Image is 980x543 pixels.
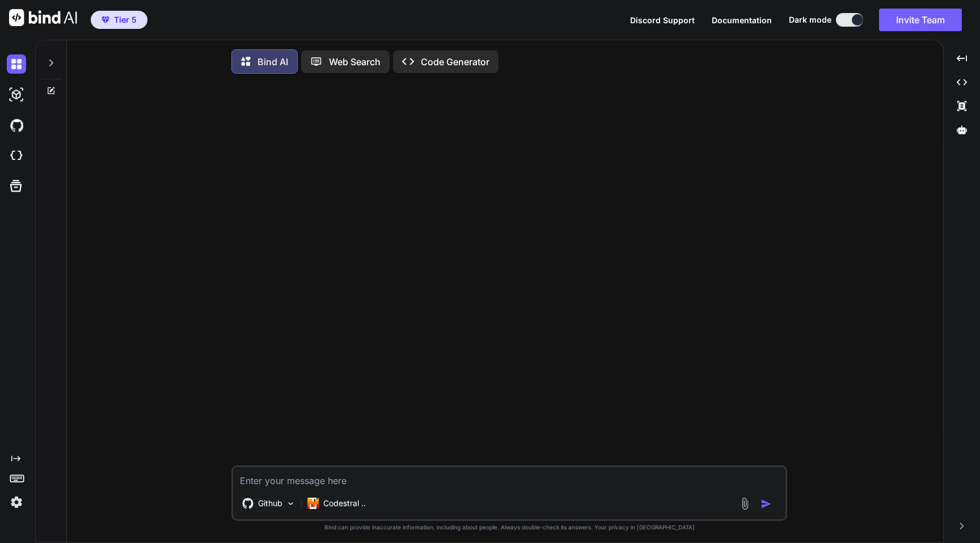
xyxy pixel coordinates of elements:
img: cloudideIcon [7,146,26,166]
p: Web Search [329,55,381,69]
img: settings [7,493,26,512]
button: Documentation [712,14,772,26]
img: githubDark [7,116,26,135]
img: attachment [738,497,751,510]
p: Code Generator [421,55,489,69]
button: Discord Support [630,14,695,26]
p: Bind AI [257,55,288,69]
button: premiumTier 5 [91,11,147,29]
img: darkChat [7,54,26,74]
span: Dark mode [789,14,831,26]
button: Invite Team [879,9,962,31]
span: Discord Support [630,15,695,25]
p: Codestral .. [323,498,366,509]
img: Pick Models [286,499,295,508]
p: Bind can provide inaccurate information, including about people. Always double-check its answers.... [231,523,787,532]
img: Codestral 25.01 [307,498,319,509]
span: Documentation [712,15,772,25]
img: darkAi-studio [7,85,26,104]
img: Bind AI [9,9,77,26]
img: premium [102,16,109,23]
span: Tier 5 [114,14,137,26]
img: icon [761,498,772,510]
p: Github [258,498,282,509]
